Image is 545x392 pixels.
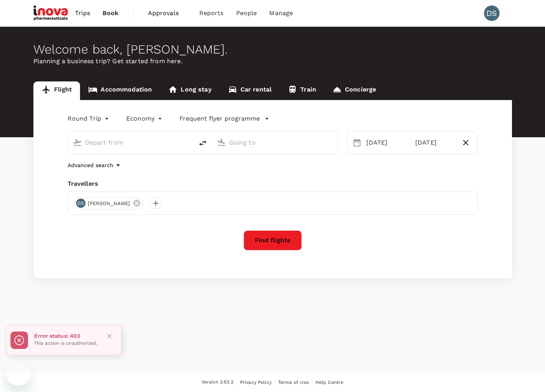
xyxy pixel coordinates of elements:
[68,161,123,170] button: Advanced search
[85,136,177,149] input: Depart from
[244,230,302,250] button: Find flights
[278,380,309,385] span: Terms of Use
[160,81,219,100] a: Long stay
[278,378,309,387] a: Terms of Use
[83,200,135,207] span: [PERSON_NAME]
[148,9,187,18] span: Approvals
[202,378,233,386] span: Version 3.53.2
[363,135,409,150] div: [DATE]
[68,112,111,125] div: Round Trip
[76,199,85,208] div: DS
[332,142,334,143] button: Open
[240,378,272,387] a: Privacy Policy
[269,9,293,18] span: Manage
[33,57,512,66] p: Planning a business trip? Get started from here.
[6,361,31,386] iframe: Button to launch messaging window
[33,81,80,100] a: Flight
[193,134,212,152] button: delete
[280,81,324,100] a: Train
[315,380,344,385] span: Help Centre
[484,5,500,21] div: DS
[34,340,98,347] p: This action is unauthorized.
[324,81,384,100] a: Concierge
[220,81,280,100] a: Car rental
[74,197,144,209] div: DS[PERSON_NAME]
[199,9,224,18] span: Reports
[104,330,115,342] button: Close
[179,114,260,123] p: Frequent flyer programme
[33,5,69,22] img: iNova Pharmaceuticals
[33,42,512,57] div: Welcome back , [PERSON_NAME] .
[68,179,478,188] div: Travellers
[315,378,344,387] a: Help Centre
[68,161,113,169] p: Advanced search
[412,135,458,150] div: [DATE]
[34,332,98,340] p: Error status: 403
[188,142,190,143] button: Open
[126,112,164,125] div: Economy
[80,81,160,100] a: Accommodation
[75,9,90,18] span: Trips
[103,9,119,18] span: Book
[240,380,272,385] span: Privacy Policy
[179,114,269,123] button: Frequent flyer programme
[236,9,257,18] span: People
[229,136,321,149] input: Going to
